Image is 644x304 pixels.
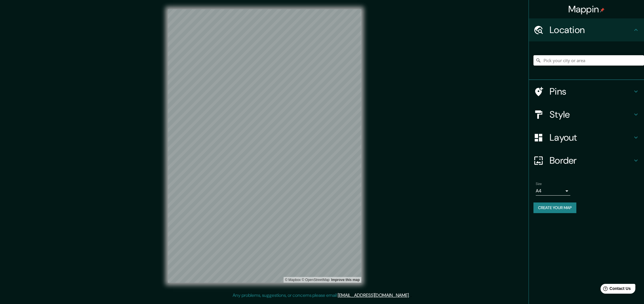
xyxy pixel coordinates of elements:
[302,278,330,282] a: OpenStreetMap
[550,86,632,97] h4: Pins
[529,103,644,126] div: Style
[529,18,644,41] div: Location
[331,278,360,282] a: Map feedback
[550,24,632,36] h4: Location
[338,292,409,298] a: [EMAIL_ADDRESS][DOMAIN_NAME]
[536,186,570,196] div: A4
[568,3,605,15] h4: Mappin
[533,202,576,213] button: Create your map
[550,155,632,166] h4: Border
[411,292,412,299] div: .
[593,282,638,298] iframe: Help widget launcher
[529,80,644,103] div: Pins
[168,9,361,283] canvas: Map
[285,278,301,282] a: Mapbox
[529,149,644,172] div: Border
[550,132,632,143] h4: Layout
[600,8,605,12] img: pin-icon.png
[233,292,410,299] p: Any problems, suggestions, or concerns please email .
[536,181,542,186] label: Size
[533,55,644,66] input: Pick your city or area
[550,109,632,120] h4: Style
[410,292,411,299] div: .
[529,126,644,149] div: Layout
